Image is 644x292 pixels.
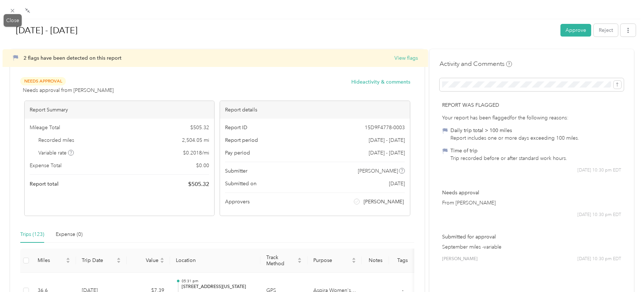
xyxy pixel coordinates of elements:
span: [PERSON_NAME] [358,167,398,175]
span: [DATE] 10:30 pm EDT [577,167,621,174]
span: Submitted on [225,180,257,187]
span: 2,504.05 mi [182,136,209,144]
span: [PERSON_NAME] [364,198,404,206]
th: Notes [362,249,389,273]
h4: Activity and Comments [440,59,512,68]
span: caret-down [66,260,70,264]
span: caret-down [297,260,302,264]
span: Trip Date [82,257,115,263]
span: caret-down [116,260,121,264]
div: Your report has been flagged for the following reasons: [442,114,621,122]
span: [DATE] [389,180,405,187]
span: Mileage Total [30,124,60,131]
p: [STREET_ADDRESS][US_STATE] [182,284,255,290]
span: caret-up [160,257,164,261]
span: Report total [30,180,59,188]
p: September miles -variable [442,243,621,251]
div: Report details [220,101,410,119]
span: [DATE] - [DATE] [369,136,405,144]
div: Time of trip [450,147,567,155]
p: Submitted for approval [442,233,621,241]
span: Submitter [225,167,247,175]
span: [DATE] 10:30 pm EDT [577,212,621,218]
th: Value [127,249,170,273]
span: $ 505.32 [188,180,209,189]
span: Pay period [225,149,250,157]
div: Report Summary [25,101,215,119]
span: Report ID [225,124,247,131]
button: Reject [594,24,618,37]
span: caret-up [66,257,70,261]
div: Close [4,14,22,27]
span: Track Method [266,254,296,267]
th: Location [170,249,260,273]
span: Needs Approval [20,77,66,85]
span: caret-down [352,260,356,264]
span: caret-down [160,260,164,264]
span: $ 0.00 [196,162,209,169]
span: Recorded miles [38,136,74,144]
div: Trip recorded before or after standard work hours. [450,155,567,162]
th: Purpose [308,249,362,273]
button: View flags [394,54,418,62]
span: Miles [38,257,64,263]
div: Trips (123) [20,230,44,238]
th: Miles [32,249,76,273]
h1: Sep 1 - 30, 2025 [8,22,555,39]
p: From [PERSON_NAME] [442,199,621,207]
button: Approve [560,24,591,37]
span: Expense Total [30,162,62,169]
span: Needs approval from [PERSON_NAME] [23,86,114,94]
span: 15D9F4778-0003 [365,124,405,131]
span: [DATE] 10:30 pm EDT [577,256,621,262]
th: Tags [389,249,416,273]
iframe: Everlance-gr Chat Button Frame [603,251,644,292]
div: Report includes one or more days exceeding 100 miles. [450,134,579,142]
span: Approvers [225,198,250,206]
span: Value [132,257,158,263]
div: Daily trip total > 100 miles [450,127,579,134]
button: Hideactivity & comments [351,78,410,86]
span: Variable rate [38,149,74,157]
span: Purpose [313,257,350,263]
p: Report was flagged [442,101,621,109]
span: 2 flags have been detected on this report [24,55,122,61]
span: caret-up [297,257,302,261]
span: $ 0.2018 / mi [183,149,209,157]
th: Trip Date [76,249,127,273]
div: Expense (0) [56,230,82,238]
span: [PERSON_NAME] [442,256,478,262]
p: Needs approval [442,189,621,196]
th: Track Method [260,249,308,273]
span: [DATE] - [DATE] [369,149,405,157]
p: 05:31 pm [182,279,255,284]
span: Report period [225,136,258,144]
span: $ 505.32 [190,124,209,131]
span: caret-up [352,257,356,261]
span: caret-up [116,257,121,261]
